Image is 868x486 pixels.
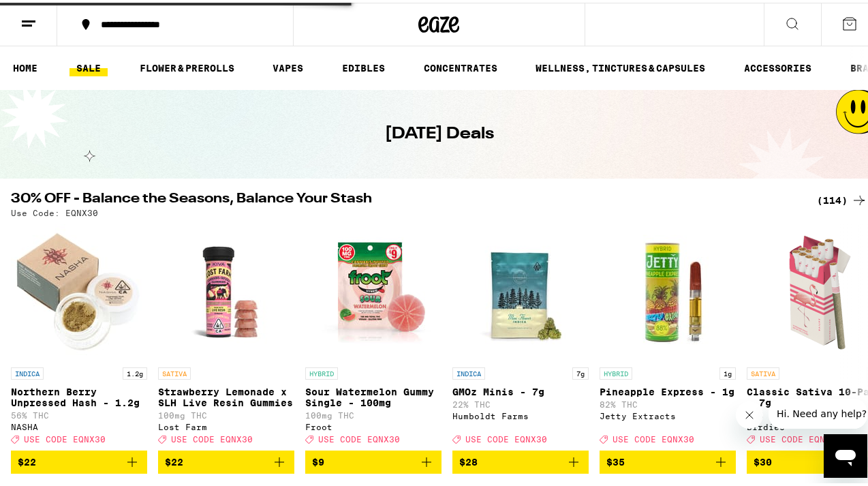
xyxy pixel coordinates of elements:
img: NASHA - Northern Berry Unpressed Hash - 1.2g [11,222,147,358]
button: Add to bag [158,448,294,471]
a: (114) [817,189,867,206]
p: 22% THC [452,397,589,406]
span: $28 [459,454,478,465]
h1: [DATE] Deals [385,120,494,143]
img: Froot - Sour Watermelon Gummy Single - 100mg [305,222,441,358]
iframe: Message from company [769,396,867,426]
span: $9 [312,454,324,465]
p: 1g [719,365,736,377]
span: USE CODE EQNX30 [613,432,694,441]
p: Sour Watermelon Gummy Single - 100mg [305,384,441,406]
a: HOME [6,57,44,74]
a: SALE [69,57,108,74]
div: NASHA [11,420,147,429]
div: Froot [305,420,441,429]
iframe: Button to launch messaging window [824,431,867,475]
span: USE CODE EQNX30 [171,432,253,441]
p: Pineapple Express - 1g [600,384,736,395]
a: FLOWER & PREROLLS [133,57,241,74]
iframe: Close message [736,399,763,426]
p: GMOz Minis - 7g [452,384,589,395]
span: USE CODE EQNX30 [465,432,547,441]
span: USE CODE EQNX30 [24,432,106,441]
p: 100mg THC [158,408,294,417]
p: HYBRID [305,365,338,377]
div: Humboldt Farms [452,409,589,418]
h2: 30% OFF - Balance the Seasons, Balance Your Stash [11,189,801,206]
p: SATIVA [158,365,191,377]
img: Lost Farm - Strawberry Lemonade x SLH Live Resin Gummies [158,222,294,358]
a: WELLNESS, TINCTURES & CAPSULES [529,57,712,74]
p: 100mg THC [305,408,441,417]
p: Use Code: EQNX30 [11,206,98,215]
a: Open page for Pineapple Express - 1g from Jetty Extracts [600,222,736,448]
div: Lost Farm [158,420,294,429]
span: $30 [754,454,772,465]
p: Northern Berry Unpressed Hash - 1.2g [11,384,147,406]
p: 1.2g [123,365,147,377]
img: Jetty Extracts - Pineapple Express - 1g [600,222,736,358]
p: 7g [572,365,589,377]
button: Add to bag [305,448,441,471]
a: VAPES [266,57,310,74]
p: 82% THC [600,397,736,406]
a: Open page for GMOz Minis - 7g from Humboldt Farms [452,222,589,448]
button: Add to bag [600,448,736,471]
a: Open page for Sour Watermelon Gummy Single - 100mg from Froot [305,222,441,448]
p: HYBRID [600,365,632,377]
button: Add to bag [11,448,147,471]
a: ACCESSORIES [737,57,818,74]
a: Open page for Northern Berry Unpressed Hash - 1.2g from NASHA [11,222,147,448]
p: SATIVA [747,365,779,377]
p: INDICA [452,365,485,377]
p: INDICA [11,365,44,377]
span: $35 [606,454,625,465]
div: Jetty Extracts [600,409,736,418]
p: Strawberry Lemonade x SLH Live Resin Gummies [158,384,294,406]
a: EDIBLES [335,57,392,74]
a: CONCENTRATES [417,57,504,74]
span: $22 [18,454,36,465]
span: USE CODE EQNX30 [760,432,841,441]
span: $22 [165,454,183,465]
button: Add to bag [452,448,589,471]
a: Open page for Strawberry Lemonade x SLH Live Resin Gummies from Lost Farm [158,222,294,448]
span: USE CODE EQNX30 [318,432,400,441]
p: 56% THC [11,408,147,417]
img: Humboldt Farms - GMOz Minis - 7g [452,222,589,358]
